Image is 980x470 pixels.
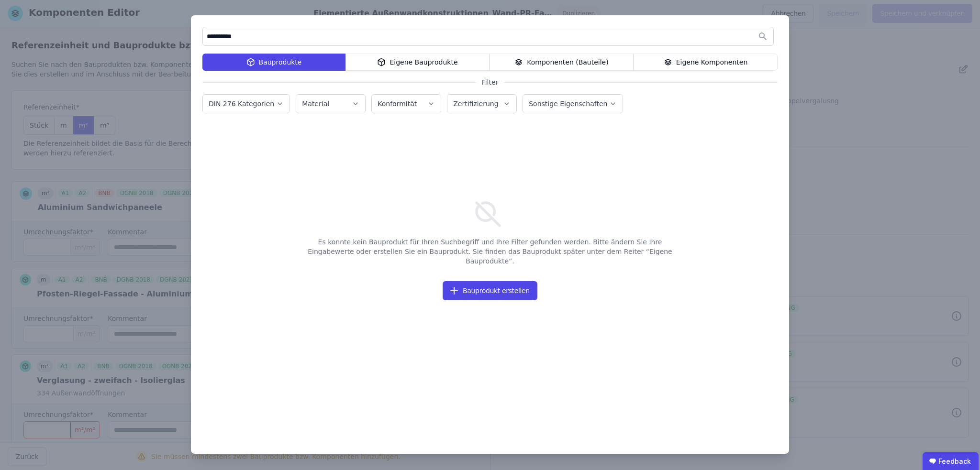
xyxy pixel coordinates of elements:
[529,100,609,108] label: Sonstige Eigenschaften
[443,281,537,300] button: Bauprodukt erstellen
[296,95,365,113] button: Material
[453,100,500,108] label: Zertifizierung
[372,95,441,113] button: Konformität
[298,230,682,273] span: Es konnte kein Bauprodukt für Ihren Suchbegriff und Ihre Filter gefunden werden. Bitte ändern Sie...
[209,100,276,108] label: DIN 276 Kategorien
[203,95,290,113] button: DIN 276 Kategorien
[378,100,419,108] label: Konformität
[202,54,345,71] div: Bauprodukte
[476,77,504,87] span: Filter
[634,54,778,71] div: Eigene Komponenten
[490,54,634,71] div: Komponenten (Bauteile)
[302,100,331,108] label: Material
[523,95,623,113] button: Sonstige Eigenschaften
[345,54,490,71] div: Eigene Bauprodukte
[447,95,516,113] button: Zertifizierung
